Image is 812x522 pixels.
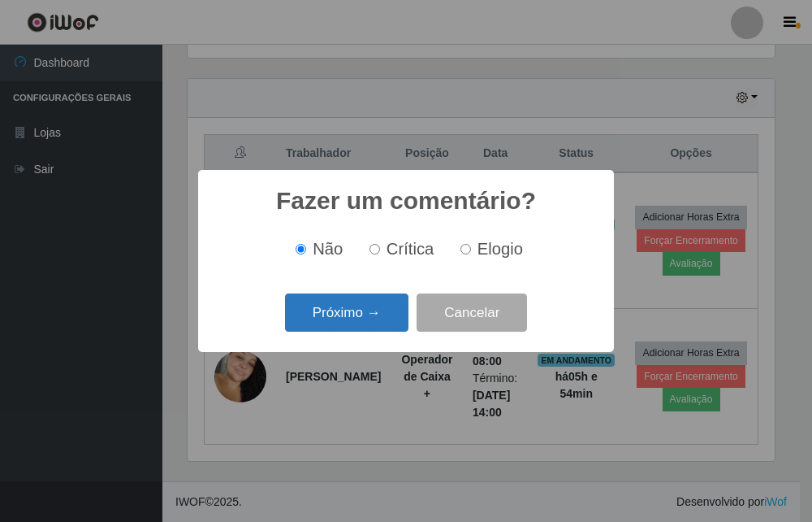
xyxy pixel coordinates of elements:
[313,240,343,258] span: Não
[417,294,527,332] button: Cancelar
[369,244,380,254] input: Crítica
[276,186,536,215] h2: Fazer um comentário?
[285,294,408,332] button: Próximo →
[477,240,523,258] span: Elogio
[387,240,434,258] span: Crítica
[460,244,471,254] input: Elogio
[296,244,306,254] input: Não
